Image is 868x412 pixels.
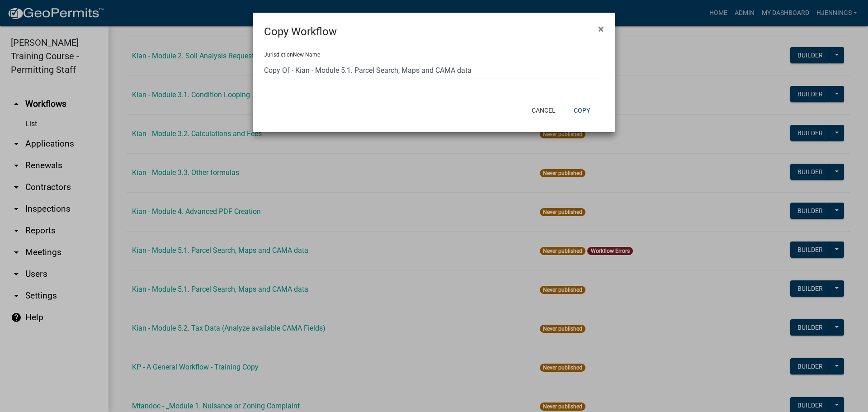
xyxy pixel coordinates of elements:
[264,52,293,57] label: Jurisdiction
[293,52,320,57] label: New Name
[598,23,604,35] span: ×
[264,24,337,40] h4: Copy Workflow
[591,16,611,42] button: Close
[566,102,597,118] button: Copy
[524,102,563,118] button: Cancel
